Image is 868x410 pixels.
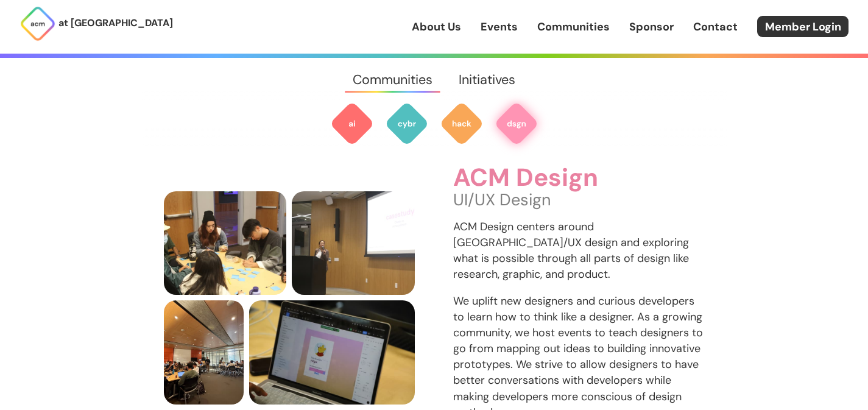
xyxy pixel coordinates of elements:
[292,191,415,295] img: Design presenter presenting
[481,19,518,35] a: Events
[446,58,529,102] a: Initiatives
[339,58,445,102] a: Communities
[164,300,244,405] img: Design event wide shot
[330,102,374,146] img: ACM AI
[495,102,538,146] img: ACM Design
[249,300,415,405] img: Example design project
[19,5,56,42] img: ACM Logo
[453,192,705,208] p: UI/UX Design
[757,16,849,37] a: Member Login
[629,19,674,35] a: Sponsor
[453,219,705,282] p: ACM Design centers around [GEOGRAPHIC_DATA]/UX design and exploring what is possible through all ...
[412,19,461,35] a: About Us
[19,5,173,42] a: at [GEOGRAPHIC_DATA]
[385,102,429,146] img: ACM Cyber
[453,164,705,192] h3: ACM Design
[537,19,610,35] a: Communities
[693,19,738,35] a: Contact
[440,102,484,146] img: ACM Hack
[164,191,287,295] img: People brainstorming designs on sticky notes
[58,15,173,31] p: at [GEOGRAPHIC_DATA]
